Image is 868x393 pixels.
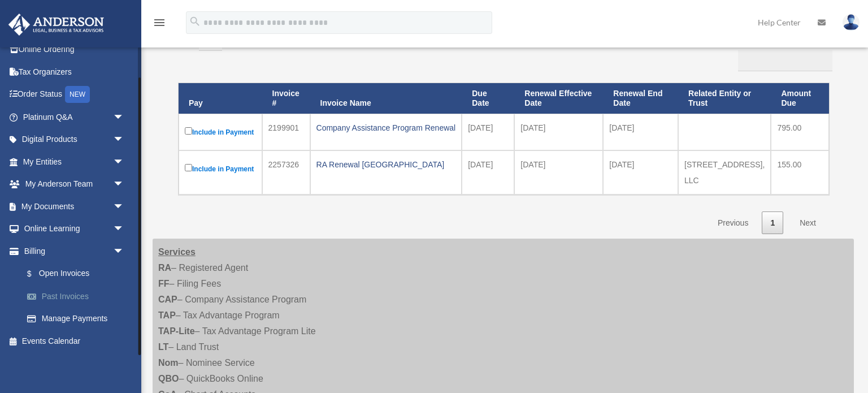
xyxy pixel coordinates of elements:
a: My Anderson Teamarrow_drop_down [8,173,141,196]
th: Amount Due: activate to sort column ascending [771,83,829,114]
a: 1 [762,211,783,235]
th: Renewal End Date: activate to sort column ascending [603,83,678,114]
strong: FF [158,279,170,288]
span: $ [33,267,39,281]
label: Include in Payment [185,162,256,176]
td: 795.00 [771,114,829,150]
img: Anderson Advisors Platinum Portal [5,14,107,36]
td: [DATE] [462,114,514,150]
td: [DATE] [514,150,603,195]
span: arrow_drop_down [113,173,136,196]
th: Related Entity or Trust: activate to sort column ascending [678,83,771,114]
td: [DATE] [603,114,678,150]
td: 2199901 [262,114,310,150]
a: $Open Invoices [16,262,136,286]
img: User Pic [843,14,860,31]
input: Include in Payment [185,164,192,171]
td: [DATE] [514,114,603,150]
th: Due Date: activate to sort column ascending [462,83,514,114]
a: Previous [709,211,757,235]
span: arrow_drop_down [113,218,136,241]
label: Show entries [178,36,248,62]
a: Next [791,211,824,235]
div: Company Assistance Program Renewal [316,120,456,136]
strong: LT [158,342,168,352]
td: [STREET_ADDRESS], LLC [678,150,771,195]
strong: QBO [158,374,179,383]
a: My Documentsarrow_drop_down [8,195,141,218]
strong: Services [158,247,196,257]
a: Platinum Q&Aarrow_drop_down [8,106,141,128]
th: Renewal Effective Date: activate to sort column ascending [514,83,603,114]
td: 2257326 [262,150,310,195]
a: Online Ordering [8,38,141,61]
label: Include in Payment [185,125,256,139]
a: menu [153,20,166,29]
td: 155.00 [771,150,829,195]
th: Invoice Name: activate to sort column ascending [310,83,462,114]
th: Pay: activate to sort column descending [179,83,262,114]
a: My Entitiesarrow_drop_down [8,150,141,173]
strong: TAP [158,310,176,320]
div: RA Renewal [GEOGRAPHIC_DATA] [316,157,456,172]
a: Past Invoices [16,285,141,308]
input: Include in Payment [185,127,192,135]
a: Events Calendar [8,330,141,352]
a: Billingarrow_drop_down [8,240,141,262]
i: menu [153,16,166,29]
a: Online Learningarrow_drop_down [8,218,141,240]
div: NEW [65,86,90,103]
label: Search: [734,36,828,71]
span: arrow_drop_down [113,150,136,174]
strong: CAP [158,295,177,304]
td: [DATE] [462,150,514,195]
input: Search: [738,50,832,72]
span: arrow_drop_down [113,128,136,152]
span: arrow_drop_down [113,195,136,218]
th: Invoice #: activate to sort column ascending [262,83,310,114]
a: Digital Productsarrow_drop_down [8,128,141,151]
strong: Nom [158,358,179,368]
i: search [189,15,201,28]
span: arrow_drop_down [113,240,136,263]
a: Order StatusNEW [8,83,141,106]
strong: TAP-Lite [158,326,195,336]
strong: RA [158,263,171,273]
a: Manage Payments [16,308,141,330]
a: Tax Organizers [8,61,141,83]
td: [DATE] [603,150,678,195]
span: arrow_drop_down [113,106,136,129]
